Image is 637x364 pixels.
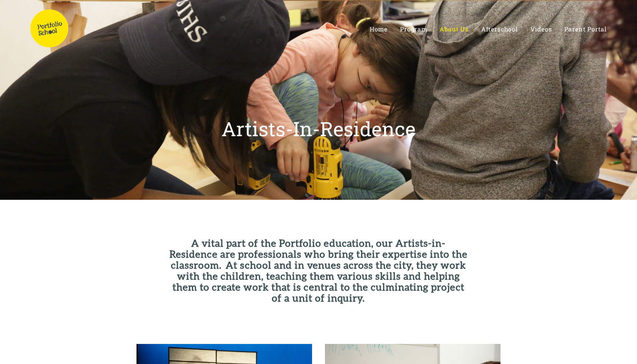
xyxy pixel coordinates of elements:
a: Parent Portal [564,25,607,33]
span: About Us [439,25,468,33]
h2: A vital part of the Portfolio education, our Artists-in-Residence are professionals who bring the... [168,238,469,303]
span: Parent Portal [564,25,607,33]
span: Afterschool [481,25,518,33]
h1: Artists-In-Residence [221,119,416,138]
a: Home [370,25,388,33]
span: Program [400,25,427,33]
a: Videos [530,25,552,33]
span: Videos [530,25,552,33]
span: Home [370,25,388,33]
a: Afterschool [481,25,518,33]
img: Portfolio School [30,9,68,47]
